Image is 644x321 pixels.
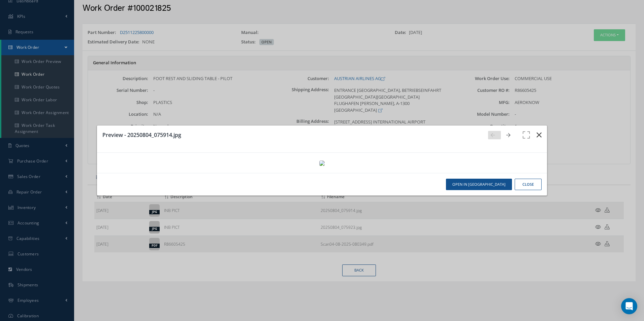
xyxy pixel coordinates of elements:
a: Go Next [504,131,516,139]
img: asset [319,160,325,166]
button: Close [515,179,542,190]
h3: Preview - 20250804_075914.jpg [102,131,483,139]
button: Open in [GEOGRAPHIC_DATA] [446,179,512,190]
div: Open Intercom Messenger [621,298,637,314]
